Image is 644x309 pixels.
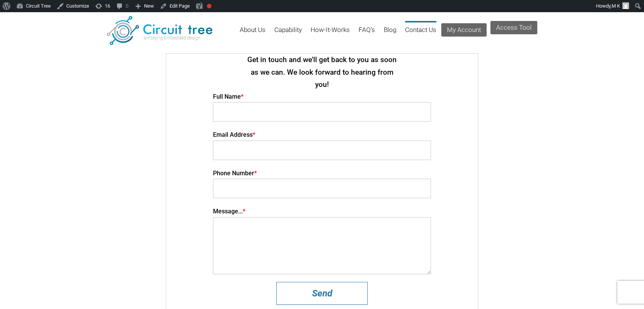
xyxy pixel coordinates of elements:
[213,206,431,217] h4: Message...
[441,23,487,37] a: My Account
[213,168,431,179] h4: Phone Number
[405,21,436,46] a: Contact Us
[612,3,620,9] span: M K
[213,91,431,102] h4: Full Name
[240,21,266,46] a: About Us
[359,21,375,46] a: FAQ’s
[276,282,368,305] input: Send
[384,21,396,46] a: Blog
[490,21,537,34] a: Access Tool
[107,16,212,45] img: Circuit Tree
[207,4,211,8] div: Focus keyphrase not set
[244,54,400,91] h2: Get in touch and we’ll get back to you as soon as we can. We look forward to hearing from you!
[274,21,302,46] a: Capability
[311,21,350,46] a: How-It-Works
[213,129,431,141] h4: Email Address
